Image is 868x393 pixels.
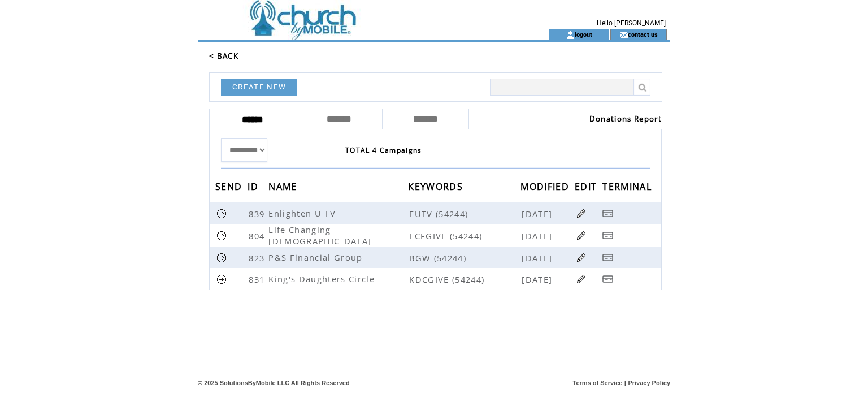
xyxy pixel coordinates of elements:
[209,51,238,61] a: < BACK
[409,252,519,264] span: BGW (54244)
[619,31,628,40] img: contact_us_icon.gif
[628,31,658,38] a: contact us
[268,183,300,189] a: NAME
[268,178,300,198] span: NAME
[249,274,267,285] span: 831
[268,273,377,284] span: King's Daughters Circle
[345,145,422,155] span: TOTAL 4 Campaigns
[215,178,245,198] span: SEND
[522,230,555,241] span: [DATE]
[249,252,267,264] span: 823
[249,208,267,219] span: 839
[522,252,555,264] span: [DATE]
[520,183,572,189] a: MODIFIED
[268,224,374,247] span: Life Changing [DEMOGRAPHIC_DATA]
[602,178,654,198] span: TERMINAL
[409,274,519,285] span: KDCGIVE (54244)
[566,31,575,40] img: account_icon.gif
[573,379,623,386] a: Terms of Service
[408,178,466,198] span: KEYWORDS
[409,208,519,219] span: EUTV (54244)
[575,31,592,38] a: logout
[408,183,466,189] a: KEYWORDS
[248,178,261,198] span: ID
[268,208,338,219] span: Enlighten U TV
[268,252,365,263] span: P&S Financial Group
[522,208,555,219] span: [DATE]
[249,230,267,241] span: 804
[198,379,350,386] span: © 2025 SolutionsByMobile LLC All Rights Reserved
[409,230,519,241] span: LCFGIVE (54244)
[575,178,600,198] span: EDIT
[628,379,670,386] a: Privacy Policy
[597,19,666,27] span: Hello [PERSON_NAME]
[624,379,626,386] span: |
[522,274,555,285] span: [DATE]
[221,79,297,96] a: CREATE NEW
[589,114,662,124] a: Donations Report
[248,183,261,189] a: ID
[520,178,572,198] span: MODIFIED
